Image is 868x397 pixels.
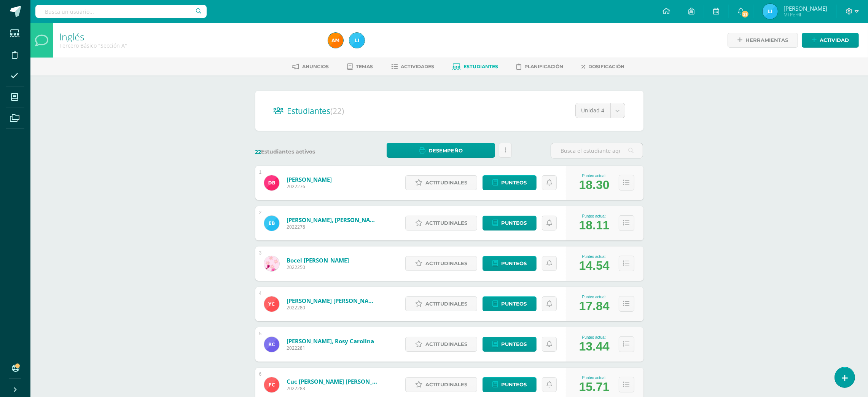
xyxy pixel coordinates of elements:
[259,291,262,296] div: 4
[405,337,477,352] a: Actitudinales
[745,33,788,47] span: Herramientas
[582,61,625,73] a: Dosificación
[425,176,467,190] span: Actitudinales
[259,210,262,215] div: 2
[287,106,344,116] span: Estudiantes
[820,33,849,47] span: Actividad
[483,175,537,190] a: Punteos
[741,10,749,18] span: 21
[784,5,827,12] span: [PERSON_NAME]
[517,61,564,73] a: Planificación
[287,216,378,224] a: [PERSON_NAME], [PERSON_NAME]
[579,214,610,218] div: Punteo actual:
[581,103,605,118] span: Unidad 4
[579,339,610,354] div: 13.44
[287,224,378,230] span: 2022278
[287,304,378,311] span: 2022280
[287,256,349,264] a: Bocel [PERSON_NAME]
[501,378,527,392] span: Punteos
[551,143,643,158] input: Busca el estudiante aquí...
[356,64,373,69] span: Temas
[425,378,467,392] span: Actitudinales
[453,61,499,73] a: Estudiantes
[328,33,343,48] img: 6531f5a821a31dce21a4353d98a8f1e5.png
[264,175,279,190] img: 558be82e06036437eb2f3bbd9e93ba39.png
[405,296,477,311] a: Actitudinales
[405,175,477,190] a: Actitudinales
[784,11,827,18] span: Mi Perfil
[405,256,477,271] a: Actitudinales
[392,61,435,73] a: Actividades
[579,335,610,339] div: Punteo actual:
[576,103,625,118] a: Unidad 4
[303,64,329,69] span: Anuncios
[287,183,332,190] span: 2022276
[59,30,84,43] a: Inglés
[287,264,349,271] span: 2022250
[59,42,319,49] div: Tercero Básico 'Sección A'
[483,377,537,392] a: Punteos
[255,149,261,155] span: 22
[387,143,495,158] a: Desempeño
[483,337,537,352] a: Punteos
[35,5,207,18] input: Busca un usuario...
[728,33,798,48] a: Herramientas
[259,331,262,336] div: 5
[501,256,527,271] span: Punteos
[259,371,262,377] div: 6
[255,148,348,155] label: Estudiantes activos
[501,176,527,190] span: Punteos
[287,385,378,392] span: 2022283
[331,106,344,116] span: (22)
[287,337,374,345] a: [PERSON_NAME], Rosy Carolina
[501,297,527,311] span: Punteos
[579,299,610,313] div: 17.84
[287,297,378,304] a: [PERSON_NAME] [PERSON_NAME]
[501,216,527,230] span: Punteos
[483,296,537,311] a: Punteos
[579,376,610,380] div: Punteo actual:
[287,345,374,351] span: 2022281
[264,377,279,392] img: ada4c7cb931bba59326f7d4cc84fb721.png
[401,64,435,69] span: Actividades
[579,259,610,273] div: 14.54
[464,64,499,69] span: Estudiantes
[579,295,610,299] div: Punteo actual:
[589,64,625,69] span: Dosificación
[287,378,378,385] a: Cuc [PERSON_NAME] [PERSON_NAME]
[264,256,279,271] img: 3cb1b66e34b8bd126dc2bd81cd09bb8d.png
[59,31,319,42] h1: Inglés
[347,61,373,73] a: Temas
[483,216,537,231] a: Punteos
[579,380,610,394] div: 15.71
[763,4,778,19] img: f8560f84be0fb137d49a2f9323ee8a27.png
[259,250,262,256] div: 3
[425,337,467,351] span: Actitudinales
[405,377,477,392] a: Actitudinales
[264,296,279,312] img: 686d2ff6e8b28c8605ad176ae072029b.png
[287,176,332,183] a: [PERSON_NAME]
[483,256,537,271] a: Punteos
[292,61,329,73] a: Anuncios
[425,216,467,230] span: Actitudinales
[579,255,610,259] div: Punteo actual:
[259,170,262,175] div: 1
[405,216,477,231] a: Actitudinales
[525,64,564,69] span: Planificación
[425,297,467,311] span: Actitudinales
[579,178,610,192] div: 18.30
[428,144,463,158] span: Desempeño
[579,218,610,232] div: 18.11
[802,33,859,48] a: Actividad
[264,337,279,352] img: 32493d6e93d78976b4a3da3ce4c8e255.png
[501,337,527,351] span: Punteos
[579,174,610,178] div: Punteo actual:
[349,33,365,48] img: f8560f84be0fb137d49a2f9323ee8a27.png
[425,256,467,271] span: Actitudinales
[264,216,279,231] img: 264e2c858d48dab447e544df32aa97c3.png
